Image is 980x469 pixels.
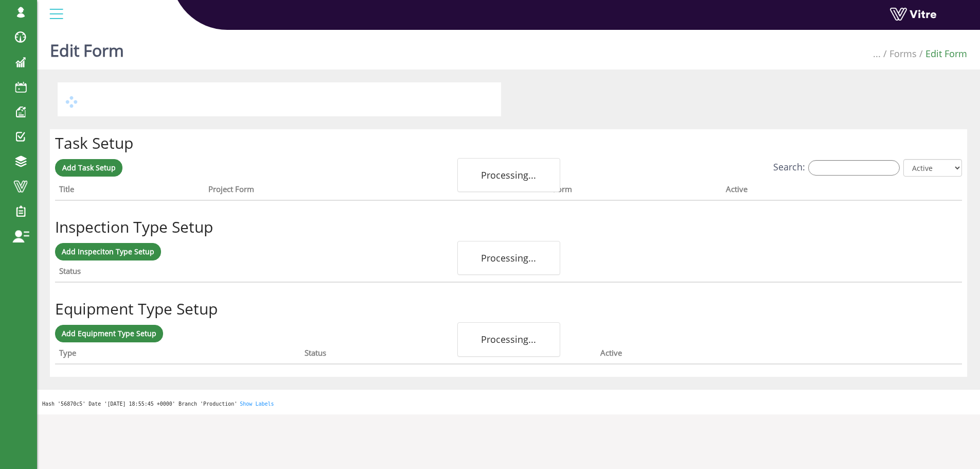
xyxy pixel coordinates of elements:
label: Search: [773,160,900,176]
th: Title [55,181,204,201]
h1: Edit Form [50,26,124,70]
th: Project Form [204,181,549,201]
th: Status [300,345,596,364]
span: Add Task Setup [62,163,116,172]
h2: Task Setup [55,134,962,151]
input: Search: [808,160,900,176]
a: Add Equipment Type Setup [55,325,163,342]
span: ... [873,47,881,60]
a: Show Labels [240,401,274,407]
th: Active [460,263,853,283]
div: Processing... [457,322,560,356]
h2: Inspection Type Setup [55,218,962,235]
th: Active [722,181,910,201]
a: Add Task Setup [55,159,122,177]
li: Edit Form [917,46,967,61]
th: Form [549,181,722,201]
th: Active [596,345,882,364]
span: Add Inspeciton Type Setup [62,247,154,256]
div: Processing... [457,158,560,192]
div: Processing... [457,241,560,275]
span: Add Equipment Type Setup [62,328,156,338]
th: Status [55,263,460,283]
a: Forms [889,47,917,60]
th: Type [55,345,300,364]
h2: Equipment Type Setup [55,300,962,317]
a: Add Inspeciton Type Setup [55,243,161,260]
span: Hash '56870c5' Date '[DATE] 18:55:45 +0000' Branch 'Production' [42,401,237,407]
